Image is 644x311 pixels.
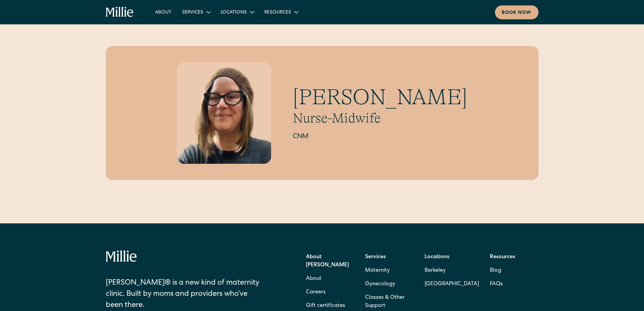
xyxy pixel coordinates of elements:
div: Locations [221,9,247,16]
div: Resources [259,6,303,18]
a: About [150,6,177,18]
a: Gynecology [365,277,395,291]
strong: About [PERSON_NAME] [306,254,349,268]
div: Locations [215,6,259,18]
h2: Nurse-Midwife [293,110,467,126]
strong: Resources [490,254,515,260]
a: Blog [490,264,501,277]
strong: Locations [425,254,449,260]
a: home [106,7,134,18]
div: Book now [502,9,532,17]
div: Resources [264,9,291,16]
a: Berkeley [425,264,479,277]
a: Maternity [365,264,390,277]
h2: CNM [293,132,467,142]
strong: Services [365,254,386,260]
a: FAQs [490,277,503,291]
a: About [306,272,321,286]
a: Book now [495,5,539,19]
div: Services [182,9,203,16]
div: Services [177,6,215,18]
a: [GEOGRAPHIC_DATA] [425,277,479,291]
a: Careers [306,286,326,299]
h1: [PERSON_NAME] [293,84,467,110]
